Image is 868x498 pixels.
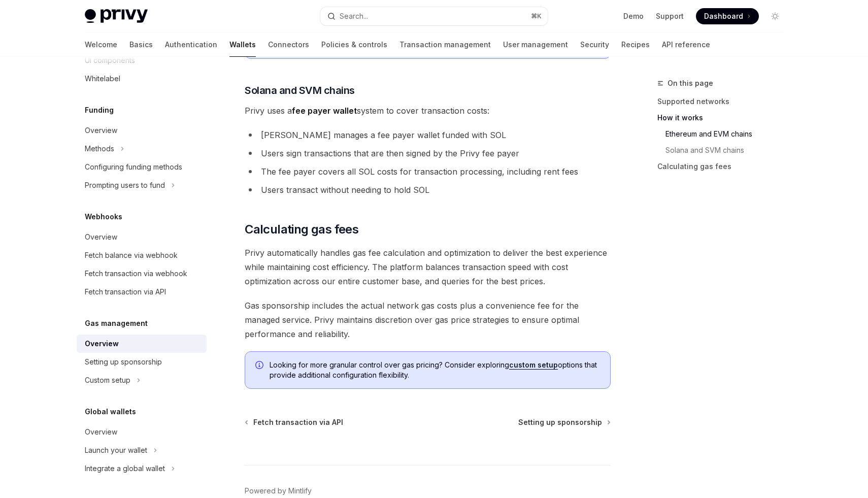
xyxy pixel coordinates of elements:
[85,143,114,155] div: Methods
[165,32,217,57] a: Authentication
[245,128,611,142] li: [PERSON_NAME] manages a fee payer wallet funded with SOL
[531,12,542,20] span: ⌘ K
[292,106,357,116] strong: fee payer wallet
[77,246,207,264] a: Fetch balance via webhook
[77,283,207,301] a: Fetch transaction via API
[85,426,117,438] div: Overview
[657,158,791,175] a: Calculating gas fees
[656,11,684,21] a: Support
[621,32,650,57] a: Recipes
[245,183,611,197] li: Users transact without needing to hold SOL
[77,423,207,441] a: Overview
[85,317,148,329] h5: Gas management
[129,32,153,57] a: Basics
[85,104,114,116] h5: Funding
[245,83,355,97] span: Solana and SVM chains
[246,417,343,427] a: Fetch transaction via API
[340,10,368,22] div: Search...
[85,9,148,23] img: light logo
[77,121,207,140] a: Overview
[518,417,610,427] a: Setting up sponsorship
[665,142,791,158] a: Solana and SVM chains
[85,231,117,243] div: Overview
[696,8,759,24] a: Dashboard
[245,221,358,238] span: Calculating gas fees
[85,32,117,57] a: Welcome
[77,158,207,176] a: Configuring funding methods
[85,161,182,173] div: Configuring funding methods
[767,8,783,24] button: Toggle dark mode
[85,211,122,223] h5: Webhooks
[245,298,611,341] span: Gas sponsorship includes the actual network gas costs plus a convenience fee for the managed serv...
[399,32,491,57] a: Transaction management
[255,361,265,371] svg: Info
[503,32,568,57] a: User management
[85,462,165,475] div: Integrate a global wallet
[77,264,207,283] a: Fetch transaction via webhook
[85,268,187,280] div: Fetch transaction via webhook
[85,406,136,418] h5: Global wallets
[657,110,791,126] a: How it works
[320,7,548,25] button: Search...⌘K
[245,164,611,179] li: The fee payer covers all SOL costs for transaction processing, including rent fees
[77,353,207,371] a: Setting up sponsorship
[85,338,119,350] div: Overview
[85,444,147,456] div: Launch your wallet
[85,73,120,85] div: Whitelabel
[270,360,600,380] span: Looking for more granular control over gas pricing? Consider exploring options that provide addit...
[580,32,609,57] a: Security
[77,70,207,88] a: Whitelabel
[245,246,611,288] span: Privy automatically handles gas fee calculation and optimization to deliver the best experience w...
[623,11,644,21] a: Demo
[704,11,743,21] span: Dashboard
[85,124,117,137] div: Overview
[77,335,207,353] a: Overview
[253,417,343,427] span: Fetch transaction via API
[85,286,166,298] div: Fetch transaction via API
[268,32,309,57] a: Connectors
[657,93,791,110] a: Supported networks
[229,32,256,57] a: Wallets
[77,228,207,246] a: Overview
[245,146,611,160] li: Users sign transactions that are then signed by the Privy fee payer
[667,77,713,89] span: On this page
[85,356,162,368] div: Setting up sponsorship
[245,104,611,118] span: Privy uses a system to cover transaction costs:
[509,360,558,370] a: custom setup
[85,249,178,261] div: Fetch balance via webhook
[662,32,710,57] a: API reference
[85,179,165,191] div: Prompting users to fund
[518,417,602,427] span: Setting up sponsorship
[245,486,312,496] a: Powered by Mintlify
[85,374,130,386] div: Custom setup
[665,126,791,142] a: Ethereum and EVM chains
[321,32,387,57] a: Policies & controls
